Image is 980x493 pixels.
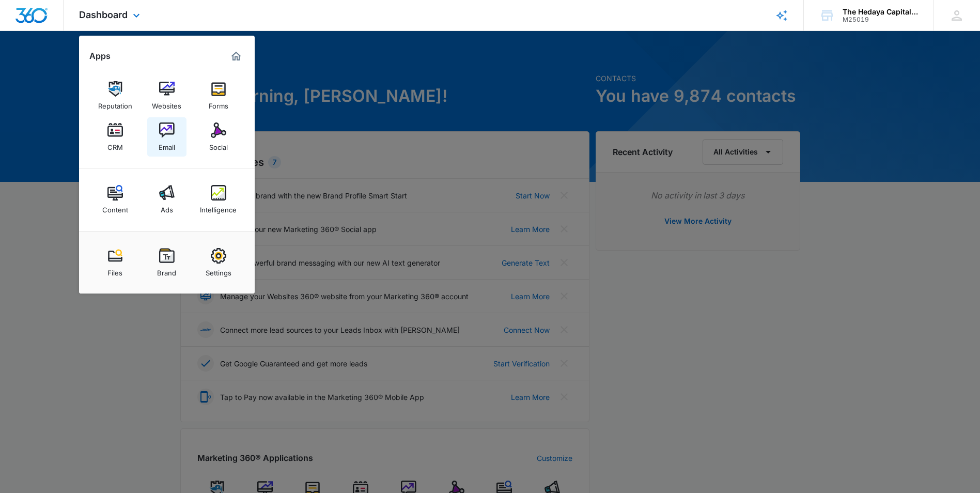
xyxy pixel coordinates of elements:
div: Social [209,138,228,151]
div: Content [102,201,128,214]
a: Email [147,117,186,157]
div: Email [159,138,175,151]
a: Websites [147,76,186,115]
div: Files [107,264,122,277]
a: Reputation [96,76,135,115]
div: account id [843,16,918,23]
div: CRM [107,138,123,151]
div: account name [843,8,918,16]
div: Websites [152,97,181,110]
div: Settings [206,264,231,277]
div: Forms [209,97,228,110]
a: Brand [147,243,186,282]
a: Settings [199,243,238,282]
a: Marketing 360® Dashboard [228,48,244,65]
div: Intelligence [200,201,237,214]
a: CRM [96,117,135,157]
a: Social [199,117,238,157]
div: Ads [161,201,173,214]
div: Brand [157,264,176,277]
span: Dashboard [79,9,128,20]
h2: Apps [89,51,111,61]
a: Files [96,243,135,282]
a: Ads [147,180,186,219]
div: Reputation [98,97,132,110]
a: Forms [199,76,238,115]
a: Content [96,180,135,219]
a: Intelligence [199,180,238,219]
